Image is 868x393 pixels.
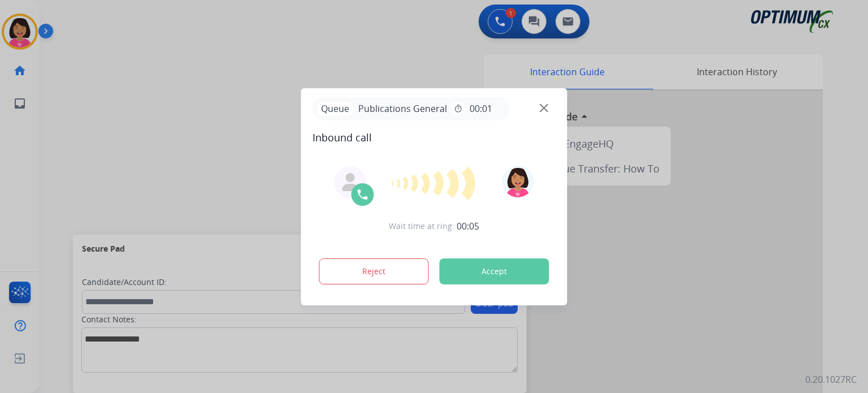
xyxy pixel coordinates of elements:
img: call-icon [356,188,370,201]
img: close-button [540,103,548,112]
p: 0.20.1027RC [805,373,857,386]
span: Publications General [354,102,452,115]
span: Inbound call [313,129,556,145]
mat-icon: timer [454,104,463,113]
img: agent-avatar [341,173,359,191]
button: Accept [440,258,549,284]
span: Wait time at ring: [389,221,454,232]
span: 00:01 [470,102,492,115]
p: Queue [317,102,354,116]
span: 00:05 [457,219,479,233]
button: Reject [319,258,429,284]
img: avatar [502,166,533,197]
